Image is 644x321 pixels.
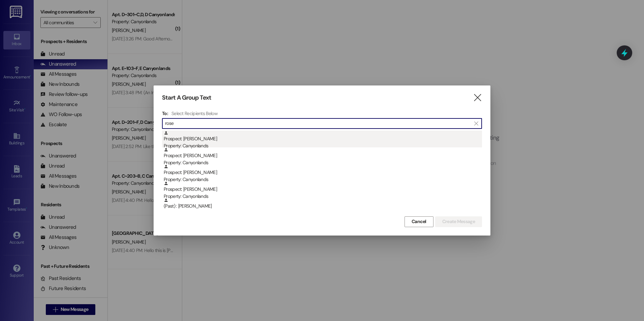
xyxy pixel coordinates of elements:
h3: To: [162,110,168,116]
div: Prospect: [PERSON_NAME]Property: Canyonlands [162,131,482,147]
div: Prospect: [PERSON_NAME] [164,147,482,167]
div: Prospect: [PERSON_NAME] [164,131,482,150]
div: (Past) : [PERSON_NAME] [164,198,482,210]
div: (Past) : [PERSON_NAME] [162,198,482,215]
input: Search for any contact or apartment [165,119,471,128]
span: Create Message [442,218,475,225]
h4: Select Recipients Below [171,110,218,116]
div: Prospect: [PERSON_NAME]Property: Canyonlands [162,164,482,181]
div: Prospect: [PERSON_NAME] [164,181,482,200]
h3: Start A Group Text [162,94,211,102]
div: Prospect: [PERSON_NAME]Property: Canyonlands [162,147,482,164]
div: Property: Canyonlands [164,159,482,166]
span: Cancel [412,218,426,225]
button: Create Message [435,216,482,227]
div: Property: Canyonlands [164,142,482,149]
i:  [473,94,482,101]
i:  [474,121,478,126]
button: Cancel [405,216,433,227]
div: Prospect: [PERSON_NAME] [164,164,482,183]
div: Prospect: [PERSON_NAME]Property: Canyonlands [162,181,482,198]
button: Clear text [471,118,482,129]
div: Property: Canyonlands [164,193,482,200]
div: Property: Canyonlands [164,176,482,183]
